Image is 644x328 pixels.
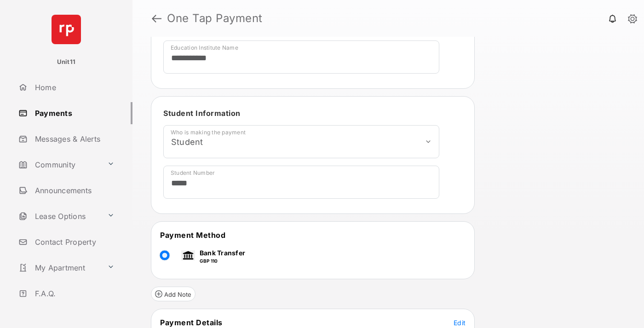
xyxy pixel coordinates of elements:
[15,179,132,201] a: Announcements
[167,13,263,24] strong: One Tap Payment
[15,231,132,253] a: Contact Property
[181,250,195,260] img: bank.png
[200,248,245,258] p: Bank Transfer
[454,318,466,327] button: Edit
[15,205,103,227] a: Lease Options
[160,318,223,327] span: Payment Details
[15,282,132,305] a: F.A.Q.
[15,76,132,98] a: Home
[454,319,466,327] span: Edit
[15,257,103,279] a: My Apartment
[160,230,225,240] span: Payment Method
[15,128,132,150] a: Messages & Alerts
[163,109,241,118] span: Student Information
[15,154,103,176] a: Community
[15,102,132,124] a: Payments
[200,258,245,265] p: GBP 110
[52,15,81,44] img: svg+xml;base64,PHN2ZyB4bWxucz0iaHR0cDovL3d3dy53My5vcmcvMjAwMC9zdmciIHdpZHRoPSI2NCIgaGVpZ2h0PSI2NC...
[151,287,195,301] button: Add Note
[57,58,76,67] p: Unit11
